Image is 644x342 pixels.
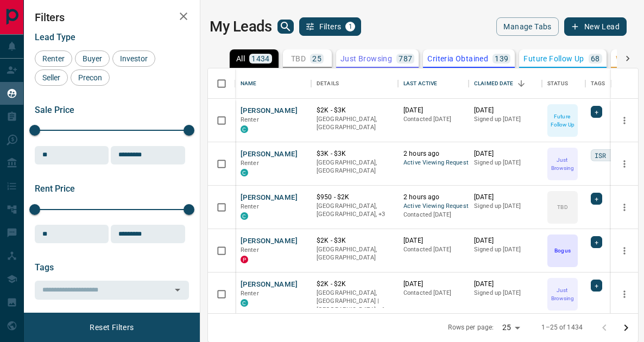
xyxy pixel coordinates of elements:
[241,212,248,220] div: condos.ca
[241,290,259,297] span: Renter
[403,245,463,254] p: Contacted [DATE]
[591,68,605,99] div: Tags
[557,203,567,211] p: TBD
[241,116,259,123] span: Renter
[79,54,106,63] span: Buyer
[498,320,524,335] div: 25
[474,245,536,254] p: Signed up [DATE]
[241,203,259,210] span: Renter
[403,202,463,211] span: Active Viewing Request
[35,105,74,115] span: Sale Price
[403,115,463,124] p: Contacted [DATE]
[542,68,585,99] div: Status
[236,55,245,62] p: All
[35,69,68,86] div: Seller
[35,262,54,273] span: Tags
[317,289,393,314] p: Toronto
[317,245,393,262] p: [GEOGRAPHIC_DATA], [GEOGRAPHIC_DATA]
[210,18,272,35] h1: My Leads
[548,156,577,172] p: Just Browsing
[469,68,542,99] div: Claimed Date
[35,50,72,67] div: Renter
[74,73,106,82] span: Precon
[340,55,392,62] p: Just Browsing
[83,318,141,337] button: Reset Filters
[403,193,463,202] p: 2 hours ago
[474,289,536,297] p: Signed up [DATE]
[616,243,633,259] button: more
[241,169,248,176] div: condos.ca
[317,280,393,289] p: $2K - $2K
[591,236,602,248] div: +
[35,32,75,42] span: Lead Type
[170,282,185,297] button: Open
[403,159,463,168] span: Active Viewing Request
[116,54,151,63] span: Investor
[75,50,110,67] div: Buyer
[235,68,311,99] div: Name
[317,106,393,115] p: $2K - $3K
[241,193,298,203] button: [PERSON_NAME]
[241,160,259,167] span: Renter
[474,149,536,159] p: [DATE]
[241,256,248,263] div: property.ca
[346,23,354,30] span: 1
[251,55,270,62] p: 1434
[474,280,536,289] p: [DATE]
[317,193,393,202] p: $950 - $2K
[241,236,298,246] button: [PERSON_NAME]
[403,211,463,219] p: Contacted [DATE]
[399,55,412,62] p: 787
[317,202,393,219] p: East End, Midtown | Central, Toronto
[403,236,463,245] p: [DATE]
[398,68,469,99] div: Last Active
[112,50,155,67] div: Investor
[595,237,598,248] span: +
[291,55,306,62] p: TBD
[591,280,602,292] div: +
[317,68,339,99] div: Details
[548,112,577,129] p: Future Follow Up
[241,280,298,290] button: [PERSON_NAME]
[496,17,558,36] button: Manage Tabs
[241,125,248,133] div: condos.ca
[39,54,68,63] span: Renter
[591,55,600,62] p: 68
[403,106,463,115] p: [DATE]
[241,299,248,307] div: condos.ca
[616,286,633,302] button: more
[427,55,488,62] p: Criteria Obtained
[514,76,529,91] button: Sort
[35,11,189,24] h2: Filters
[554,246,570,255] p: Bogus
[474,68,514,99] div: Claimed Date
[241,149,298,160] button: [PERSON_NAME]
[616,55,637,62] p: Warm
[474,236,536,245] p: [DATE]
[448,323,494,332] p: Rows per page:
[474,106,536,115] p: [DATE]
[595,150,626,161] span: ISR Lead
[71,69,110,86] div: Precon
[591,106,602,118] div: +
[241,68,257,99] div: Name
[523,55,584,62] p: Future Follow Up
[474,115,536,124] p: Signed up [DATE]
[615,317,637,339] button: Go to next page
[317,149,393,159] p: $3K - $3K
[403,289,463,297] p: Contacted [DATE]
[591,193,602,205] div: +
[595,193,598,204] span: +
[474,202,536,211] p: Signed up [DATE]
[299,17,362,36] button: Filters1
[317,159,393,175] p: [GEOGRAPHIC_DATA], [GEOGRAPHIC_DATA]
[311,68,398,99] div: Details
[564,17,627,36] button: New Lead
[317,115,393,132] p: [GEOGRAPHIC_DATA], [GEOGRAPHIC_DATA]
[595,280,598,291] span: +
[474,193,536,202] p: [DATE]
[312,55,321,62] p: 25
[616,112,633,129] button: more
[277,20,294,34] button: search button
[616,199,633,216] button: more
